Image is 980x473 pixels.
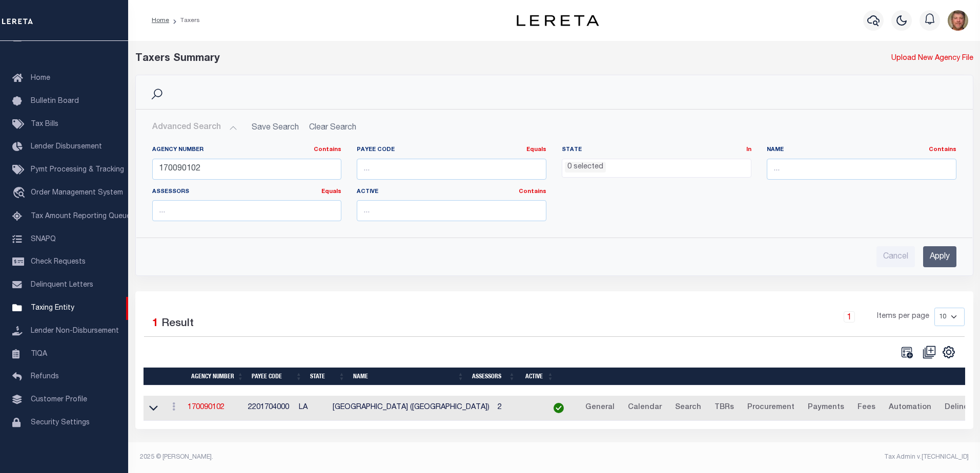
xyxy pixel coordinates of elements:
[31,143,102,150] span: Lender Disbursement
[152,200,342,221] input: ...
[31,259,86,266] span: Check Requests
[31,328,119,335] span: Lender Non-Disbursement
[135,51,760,67] div: Taxers Summary
[884,400,936,416] a: Automation
[743,400,799,416] a: Procurement
[152,318,158,329] span: 1
[295,396,329,421] td: LA
[12,187,29,200] i: travel_explore
[188,404,224,411] a: 170090102
[31,189,123,197] span: Order Management System
[623,400,666,416] a: Calendar
[187,368,248,385] th: Agency Number: activate to sort column ascending
[161,316,194,332] label: Result
[565,162,606,173] li: 0 selected
[31,98,79,105] span: Bulletin Board
[844,311,855,322] a: 1
[746,147,751,153] a: In
[517,15,599,26] img: logo-dark.svg
[468,368,519,385] th: Assessors: activate to sort column ascending
[31,166,124,174] span: Pymt Processing & Tracking
[562,453,969,462] div: Tax Admin v.[TECHNICAL_ID]
[321,189,341,195] a: Equals
[877,311,929,322] span: Items per page
[853,400,880,416] a: Fees
[329,396,494,421] td: [GEOGRAPHIC_DATA] ([GEOGRAPHIC_DATA])
[554,403,564,413] img: check-icon-green.svg
[923,246,956,267] input: Apply
[152,17,169,24] a: Home
[31,373,59,380] span: Refunds
[31,121,58,128] span: Tax Bills
[31,282,93,289] span: Delinquent Letters
[357,146,546,155] label: Payee Code
[152,118,237,138] button: Advanced Search
[169,16,200,25] li: Taxers
[31,213,131,220] span: Tax Amount Reporting Queue
[244,396,295,421] td: 2201704000
[31,350,47,357] span: TIQA
[710,400,739,416] a: TBRs
[526,147,546,153] a: Equals
[767,159,956,180] input: ...
[891,53,973,64] a: Upload New Agency File
[31,396,87,403] span: Customer Profile
[349,368,468,385] th: Name: activate to sort column ascending
[31,419,90,426] span: Security Settings
[31,235,56,243] span: SNAPQ
[314,147,341,153] a: Contains
[876,246,915,267] input: Cancel
[31,75,50,82] span: Home
[132,453,555,462] div: 2025 © [PERSON_NAME].
[152,146,342,155] label: Agency Number
[929,147,956,153] a: Contains
[494,396,541,421] td: 2
[562,146,751,155] label: State
[248,368,306,385] th: Payee Code: activate to sort column ascending
[152,188,342,197] label: Assessors
[670,400,706,416] a: Search
[152,159,342,180] input: ...
[519,189,546,195] a: Contains
[357,200,546,221] input: ...
[519,368,558,385] th: Active: activate to sort column ascending
[357,188,546,197] label: Active
[357,159,546,180] input: ...
[31,305,74,312] span: Taxing Entity
[306,368,349,385] th: State: activate to sort column ascending
[803,400,849,416] a: Payments
[767,146,956,155] label: Name
[581,400,619,416] a: General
